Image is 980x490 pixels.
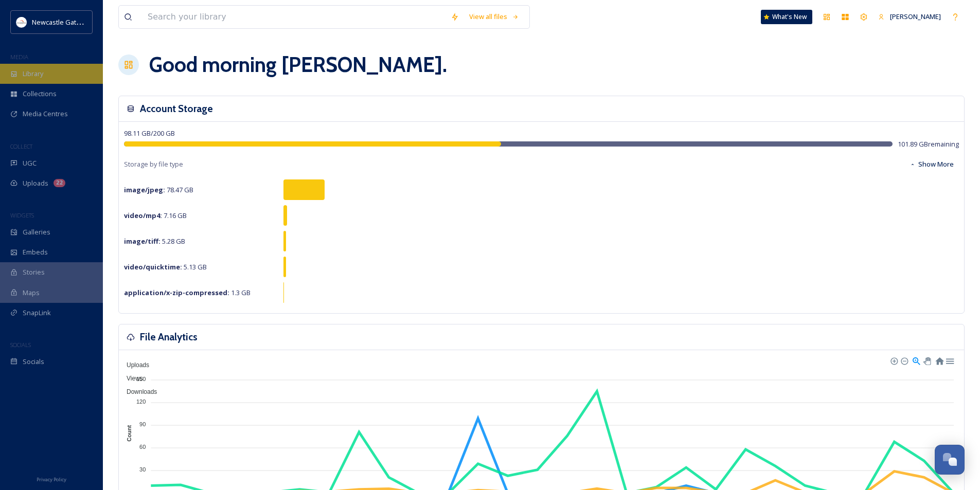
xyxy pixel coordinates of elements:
[124,211,187,220] span: 7.16 GB
[124,129,175,138] span: 98.11 GB / 200 GB
[124,237,185,246] span: 5.28 GB
[37,476,66,483] span: Privacy Policy
[23,267,45,277] span: Stories
[23,178,48,188] span: Uploads
[126,425,132,442] text: Count
[124,211,162,220] strong: video/mp4 :
[16,17,27,27] img: DqD9wEUd_400x400.jpg
[124,288,229,297] strong: application/x-zip-compressed :
[124,288,251,297] span: 1.3 GB
[23,247,48,257] span: Embeds
[10,53,28,61] span: MEDIA
[873,7,946,27] a: [PERSON_NAME]
[23,357,44,367] span: Socials
[37,473,66,485] a: Privacy Policy
[54,179,65,187] div: 22
[464,7,524,27] a: View all files
[119,388,157,395] span: Downloads
[10,211,34,219] span: WIDGETS
[935,356,943,365] div: Reset Zoom
[124,185,193,194] span: 78.47 GB
[124,262,182,271] strong: video/quicktime :
[23,227,50,237] span: Galleries
[23,308,51,318] span: SnapLink
[136,375,146,382] tspan: 150
[900,357,907,364] div: Zoom Out
[124,262,207,271] span: 5.13 GB
[23,69,43,79] span: Library
[139,466,146,473] tspan: 30
[904,154,959,174] button: Show More
[912,356,920,365] div: Selection Zoom
[898,139,959,149] span: 101.89 GB remaining
[890,12,941,21] span: [PERSON_NAME]
[119,361,149,369] span: Uploads
[761,10,812,24] a: What's New
[23,109,68,119] span: Media Centres
[139,421,146,427] tspan: 90
[32,17,127,27] span: Newcastle Gateshead Initiative
[890,357,897,364] div: Zoom In
[142,6,446,28] input: Search your library
[10,142,32,150] span: COLLECT
[139,444,146,450] tspan: 60
[945,356,954,365] div: Menu
[23,288,40,298] span: Maps
[923,357,930,364] div: Panning
[119,375,143,382] span: Views
[124,237,161,246] strong: image/tiff :
[935,445,965,475] button: Open Chat
[140,330,198,344] h3: File Analytics
[23,158,37,168] span: UGC
[124,185,165,194] strong: image/jpeg :
[10,341,31,349] span: SOCIALS
[23,89,57,99] span: Collections
[136,398,146,405] tspan: 120
[124,159,183,169] span: Storage by file type
[149,49,447,80] h1: Good morning [PERSON_NAME] .
[140,101,213,116] h3: Account Storage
